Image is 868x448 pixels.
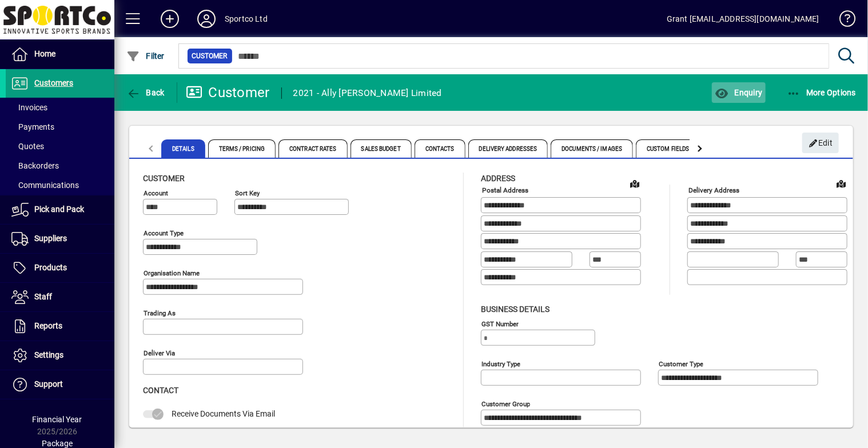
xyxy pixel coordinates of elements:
span: Staff [34,292,52,301]
mat-label: Account [144,189,168,197]
mat-label: Organisation name [144,269,200,277]
mat-label: Customer group [481,399,530,407]
span: Address [481,174,515,183]
span: Sales Budget [351,139,412,158]
a: Quotes [6,137,114,156]
span: Financial Year [33,415,82,424]
a: Reports [6,312,114,341]
mat-label: Customer type [659,359,703,367]
span: Contacts [415,139,465,158]
mat-label: Deliver via [144,349,175,357]
a: View on map [626,174,644,193]
span: Customers [34,78,73,87]
span: Support [34,379,63,389]
span: Edit [809,134,833,153]
a: Communications [6,175,114,195]
a: Pick and Pack [6,195,114,224]
span: Contact [143,386,178,395]
a: Staff [6,283,114,311]
span: Payments [11,122,54,131]
a: Settings [6,341,114,370]
span: Business details [481,305,550,314]
span: Details [161,139,205,158]
div: Sportco Ltd [225,10,268,28]
span: Enquiry [715,88,762,97]
span: Products [34,263,67,272]
a: Invoices [6,98,114,117]
a: Suppliers [6,225,114,253]
div: Customer [186,83,270,102]
span: Package [42,439,73,448]
button: Filter [124,46,168,66]
span: Custom Fields [636,139,700,158]
span: Documents / Images [551,139,633,158]
a: Backorders [6,156,114,175]
div: 2021 - Ally [PERSON_NAME] Limited [293,84,442,102]
a: Knowledge Base [831,2,854,39]
span: Contract Rates [278,139,347,158]
button: Back [124,82,168,103]
a: Products [6,254,114,282]
span: More Options [787,88,857,97]
span: Terms / Pricing [208,139,276,158]
span: Settings [34,350,63,359]
button: Edit [802,133,839,153]
span: Pick and Pack [34,205,84,214]
button: Enquiry [712,82,765,103]
mat-label: Industry type [481,359,520,367]
mat-label: GST Number [481,319,519,327]
a: Support [6,370,114,399]
span: Home [34,49,55,58]
button: Add [152,9,188,29]
span: Invoices [11,103,47,112]
mat-label: Account Type [144,229,184,237]
span: Back [126,88,165,97]
a: Payments [6,117,114,137]
span: Backorders [11,161,59,170]
span: Receive Documents Via Email [172,409,275,418]
a: View on map [832,174,850,193]
span: Filter [126,51,165,61]
button: More Options [784,82,859,103]
div: Grant [EMAIL_ADDRESS][DOMAIN_NAME] [667,10,819,28]
span: Communications [11,181,79,190]
app-page-header-button: Back [114,82,177,103]
mat-label: Trading as [144,309,176,317]
span: Delivery Addresses [468,139,548,158]
a: Home [6,40,114,69]
span: Reports [34,321,62,330]
span: Quotes [11,142,44,151]
button: Profile [188,9,225,29]
mat-label: Sort key [235,189,260,197]
span: Customer [192,50,228,62]
span: Customer [143,174,185,183]
span: Suppliers [34,234,67,243]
